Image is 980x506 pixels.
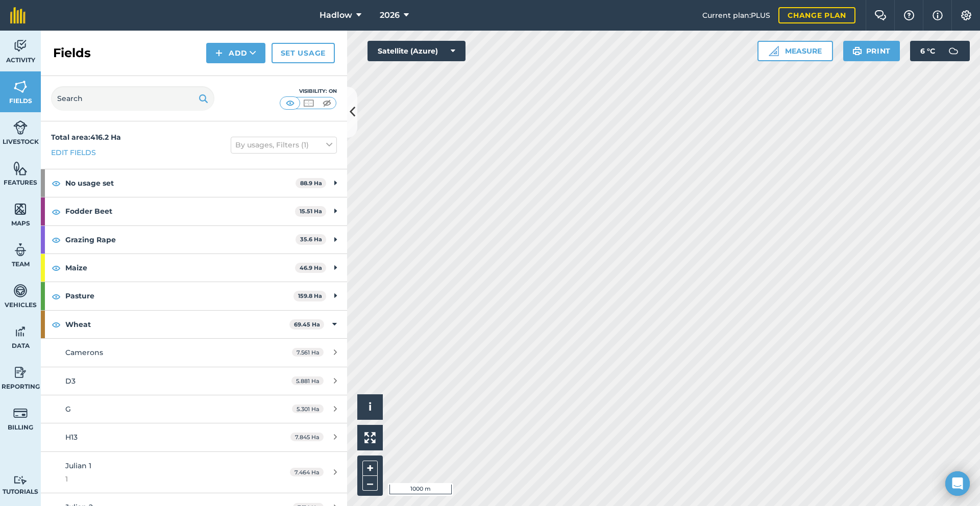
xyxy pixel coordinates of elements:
[300,264,322,271] strong: 46.9 Ha
[920,41,935,61] span: 6 ° C
[272,43,335,63] a: Set usage
[13,79,28,94] img: svg+xml;base64,PHN2ZyB4bWxucz0iaHR0cDovL3d3dy53My5vcmcvMjAwMC9zdmciIHdpZHRoPSI1NiIgaGVpZ2h0PSI2MC...
[380,9,400,21] span: 2026
[231,137,337,153] button: By usages, Filters (1)
[41,282,347,310] div: Pasture159.8 Ha
[757,41,833,61] button: Measure
[300,208,322,215] strong: 15.51 Ha
[362,461,378,476] button: +
[13,406,28,421] img: svg+xml;base64,PD94bWwgdmVyc2lvbj0iMS4wIiBlbmNvZGluZz0idXRmLTgiPz4KPCEtLSBHZW5lcmF0b3I6IEFkb2JlIE...
[41,395,347,423] a: G5.301 Ha
[52,290,61,302] img: svg+xml;base64,PHN2ZyB4bWxucz0iaHR0cDovL3d3dy53My5vcmcvMjAwMC9zdmciIHdpZHRoPSIxOCIgaGVpZ2h0PSIyNC...
[52,206,61,218] img: svg+xml;base64,PHN2ZyB4bWxucz0iaHR0cDovL3d3dy53My5vcmcvMjAwMC9zdmciIHdpZHRoPSIxOCIgaGVpZ2h0PSIyNC...
[943,41,964,61] img: svg+xml;base64,PD94bWwgdmVyc2lvbj0iMS4wIiBlbmNvZGluZz0idXRmLTgiPz4KPCEtLSBHZW5lcmF0b3I6IEFkb2JlIE...
[215,47,223,59] img: svg+xml;base64,PHN2ZyB4bWxucz0iaHR0cDovL3d3dy53My5vcmcvMjAwMC9zdmciIHdpZHRoPSIxNCIgaGVpZ2h0PSIyNC...
[41,254,347,282] div: Maize46.9 Ha
[51,133,121,142] strong: Total area : 416.2 Ha
[13,324,28,339] img: svg+xml;base64,PD94bWwgdmVyc2lvbj0iMS4wIiBlbmNvZGluZz0idXRmLTgiPz4KPCEtLSBHZW5lcmF0b3I6IEFkb2JlIE...
[843,41,900,61] button: Print
[65,473,257,485] span: 1
[702,10,770,21] span: Current plan : PLUS
[13,475,28,485] img: svg+xml;base64,PD94bWwgdmVyc2lvbj0iMS4wIiBlbmNvZGluZz0idXRmLTgiPz4KPCEtLSBHZW5lcmF0b3I6IEFkb2JlIE...
[52,234,61,246] img: svg+xml;base64,PHN2ZyB4bWxucz0iaHR0cDovL3d3dy53My5vcmcvMjAwMC9zdmciIHdpZHRoPSIxOCIgaGVpZ2h0PSIyNC...
[13,365,28,380] img: svg+xml;base64,PD94bWwgdmVyc2lvbj0iMS4wIiBlbmNvZGluZz0idXRmLTgiPz4KPCEtLSBHZW5lcmF0b3I6IEFkb2JlIE...
[362,476,378,491] button: –
[778,7,855,23] a: Change plan
[13,161,28,176] img: svg+xml;base64,PHN2ZyB4bWxucz0iaHR0cDovL3d3dy53My5vcmcvMjAwMC9zdmciIHdpZHRoPSI1NiIgaGVpZ2h0PSI2MC...
[945,471,970,496] div: Open Intercom Messenger
[292,348,324,357] span: 7.561 Ha
[852,45,862,57] img: svg+xml;base64,PHN2ZyB4bWxucz0iaHR0cDovL3d3dy53My5vcmcvMjAwMC9zdmciIHdpZHRoPSIxOSIgaGVpZ2h0PSIyNC...
[364,432,376,443] img: Four arrows, one pointing top left, one top right, one bottom right and the last bottom left
[280,87,337,95] div: Visibility: On
[41,197,347,225] div: Fodder Beet15.51 Ha
[903,10,915,20] img: A question mark icon
[41,311,347,338] div: Wheat69.45 Ha
[65,282,293,310] strong: Pasture
[52,318,61,331] img: svg+xml;base64,PHN2ZyB4bWxucz0iaHR0cDovL3d3dy53My5vcmcvMjAwMC9zdmciIHdpZHRoPSIxOCIgaGVpZ2h0PSIyNC...
[53,45,91,61] h2: Fields
[41,367,347,395] a: D35.881 Ha
[52,262,61,274] img: svg+xml;base64,PHN2ZyB4bWxucz0iaHR0cDovL3d3dy53My5vcmcvMjAwMC9zdmciIHdpZHRoPSIxOCIgaGVpZ2h0PSIyNC...
[65,376,76,386] span: D3
[300,180,322,187] strong: 88.9 Ha
[65,311,289,338] strong: Wheat
[298,292,322,299] strong: 159.8 Ha
[65,254,295,282] strong: Maize
[13,120,28,135] img: svg+xml;base64,PD94bWwgdmVyc2lvbj0iMS4wIiBlbmNvZGluZz0idXRmLTgiPz4KPCEtLSBHZW5lcmF0b3I6IEFkb2JlIE...
[65,348,103,357] span: Camerons
[65,226,296,254] strong: Grazing Rape
[321,98,333,108] img: svg+xml;base64,PHN2ZyB4bWxucz0iaHR0cDovL3d3dy53My5vcmcvMjAwMC9zdmciIHdpZHRoPSI1MCIgaGVpZ2h0PSI0MC...
[369,400,372,413] span: i
[41,452,347,493] a: Julian 117.464 Ha
[357,394,383,420] button: i
[300,236,322,243] strong: 35.6 Ha
[292,404,324,413] span: 5.301 Ha
[41,423,347,451] a: H137.845 Ha
[51,147,96,158] a: Edit fields
[290,468,324,476] span: 7.464 Ha
[13,283,28,298] img: svg+xml;base64,PD94bWwgdmVyc2lvbj0iMS4wIiBlbmNvZGluZz0idXRmLTgiPz4KPCEtLSBHZW5lcmF0b3I6IEFkb2JlIE...
[367,41,465,61] button: Satellite (Azure)
[65,197,295,225] strong: Fodder Beet
[13,201,28,217] img: svg+xml;base64,PHN2ZyB4bWxucz0iaHR0cDovL3d3dy53My5vcmcvMjAwMC9zdmciIHdpZHRoPSI1NiIgaGVpZ2h0PSI2MC...
[206,43,265,63] button: Add
[41,226,347,254] div: Grazing Rape35.6 Ha
[65,433,78,442] span: H13
[41,339,347,366] a: Camerons7.561 Ha
[65,404,71,414] span: G
[302,98,315,108] img: svg+xml;base64,PHN2ZyB4bWxucz0iaHR0cDovL3d3dy53My5vcmcvMjAwMC9zdmciIHdpZHRoPSI1MCIgaGVpZ2h0PSI0MC...
[320,9,352,21] span: Hadlow
[874,10,887,20] img: Two speech bubbles overlapping with the left bubble in the forefront
[65,461,91,470] span: Julian 1
[769,46,779,56] img: Ruler icon
[910,41,970,61] button: 6 °C
[41,169,347,197] div: No usage set88.9 Ha
[294,321,320,328] strong: 69.45 Ha
[290,433,324,441] span: 7.845 Ha
[65,169,296,197] strong: No usage set
[13,242,28,258] img: svg+xml;base64,PD94bWwgdmVyc2lvbj0iMS4wIiBlbmNvZGluZz0idXRmLTgiPz4KPCEtLSBHZW5lcmF0b3I6IEFkb2JlIE...
[199,92,208,105] img: svg+xml;base64,PHN2ZyB4bWxucz0iaHR0cDovL3d3dy53My5vcmcvMjAwMC9zdmciIHdpZHRoPSIxOSIgaGVpZ2h0PSIyNC...
[284,98,297,108] img: svg+xml;base64,PHN2ZyB4bWxucz0iaHR0cDovL3d3dy53My5vcmcvMjAwMC9zdmciIHdpZHRoPSI1MCIgaGVpZ2h0PSI0MC...
[933,9,943,21] img: svg+xml;base64,PHN2ZyB4bWxucz0iaHR0cDovL3d3dy53My5vcmcvMjAwMC9zdmciIHdpZHRoPSIxNyIgaGVpZ2h0PSIxNy...
[52,177,61,189] img: svg+xml;base64,PHN2ZyB4bWxucz0iaHR0cDovL3d3dy53My5vcmcvMjAwMC9zdmciIHdpZHRoPSIxOCIgaGVpZ2h0PSIyNC...
[10,7,26,23] img: fieldmargin Logo
[291,376,324,385] span: 5.881 Ha
[960,10,972,20] img: A cog icon
[51,86,214,111] input: Search
[13,38,28,54] img: svg+xml;base64,PD94bWwgdmVyc2lvbj0iMS4wIiBlbmNvZGluZz0idXRmLTgiPz4KPCEtLSBHZW5lcmF0b3I6IEFkb2JlIE...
